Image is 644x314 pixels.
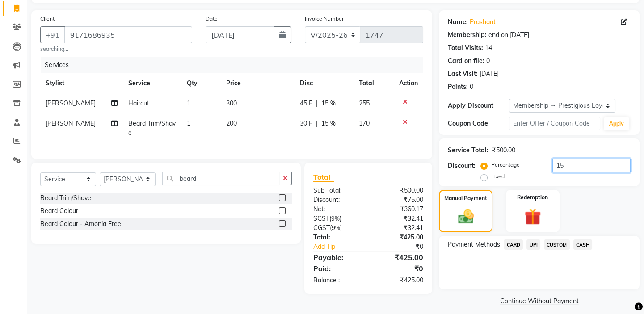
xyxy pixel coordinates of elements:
span: CGST [313,224,330,232]
th: Price [221,73,295,93]
span: 9% [331,215,340,222]
div: ₹75.00 [368,195,430,205]
div: ₹500.00 [368,186,430,195]
div: end on [DATE] [488,30,529,40]
label: Percentage [491,161,520,169]
div: ₹425.00 [368,233,430,242]
div: Paid: [307,263,368,274]
span: 45 F [300,99,312,108]
div: Membership: [448,30,487,40]
a: Continue Without Payment [441,297,638,306]
span: 170 [359,119,370,127]
div: Name: [448,17,468,27]
img: _gift.svg [519,207,546,227]
div: Service Total: [448,146,488,155]
button: Apply [604,117,629,130]
div: 0 [486,56,490,66]
div: ₹0 [368,263,430,274]
div: Discount: [448,161,476,171]
div: Total Visits: [448,43,483,53]
label: Date [206,15,218,23]
th: Service [123,73,181,93]
th: Qty [181,73,220,93]
th: Total [354,73,394,93]
div: ₹425.00 [368,252,430,263]
span: 255 [359,99,370,107]
div: Apply Discount [448,101,509,110]
div: 14 [485,43,492,53]
input: Enter Offer / Coupon Code [509,117,600,130]
label: Redemption [517,193,548,201]
span: Payment Methods [448,240,500,249]
div: 0 [470,82,473,92]
span: 15 % [321,99,336,108]
span: 1 [187,119,190,127]
span: CASH [573,239,593,250]
img: _cash.svg [453,208,479,226]
div: Beard Trim/Shave [40,193,91,203]
div: Sub Total: [307,186,368,195]
span: 15 % [321,119,336,128]
div: Last Visit: [448,69,478,79]
th: Disc [295,73,354,93]
span: 9% [332,224,340,231]
div: ₹32.41 [368,223,430,233]
div: Total: [307,233,368,242]
span: | [316,99,318,108]
div: ₹425.00 [368,276,430,285]
a: Add Tip [307,242,379,251]
div: ₹32.41 [368,214,430,223]
small: searching... [40,45,192,53]
div: ( ) [307,223,368,233]
label: Client [40,15,55,23]
a: Prashant [470,17,496,27]
input: Search or Scan [162,172,279,185]
span: [PERSON_NAME] [46,99,96,107]
input: Search by Name/Mobile/Email/Code [64,26,192,43]
span: 300 [226,99,237,107]
span: SGST [313,214,329,222]
label: Manual Payment [444,194,487,202]
span: Beard Trim/Shave [128,119,176,137]
div: Coupon Code [448,119,509,128]
span: [PERSON_NAME] [46,119,96,127]
span: 30 F [300,119,312,128]
div: Discount: [307,195,368,205]
span: 200 [226,119,237,127]
div: Points: [448,82,468,92]
div: ₹360.17 [368,205,430,214]
th: Stylist [40,73,123,93]
button: +91 [40,26,65,43]
th: Action [394,73,423,93]
span: | [316,119,318,128]
div: Card on file: [448,56,484,66]
div: ₹500.00 [492,146,515,155]
span: 1 [187,99,190,107]
label: Invoice Number [305,15,344,23]
span: UPI [526,239,540,250]
div: Services [41,57,430,73]
div: Payable: [307,252,368,263]
span: CARD [504,239,523,250]
div: Beard Colour - Amonia Free [40,219,121,229]
div: Balance : [307,276,368,285]
span: Total [313,172,334,182]
div: ₹0 [379,242,430,251]
span: CUSTOM [544,239,570,250]
span: Haircut [128,99,149,107]
div: Net: [307,205,368,214]
div: [DATE] [480,69,499,79]
div: Beard Colour [40,206,78,216]
div: ( ) [307,214,368,223]
label: Fixed [491,172,505,180]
